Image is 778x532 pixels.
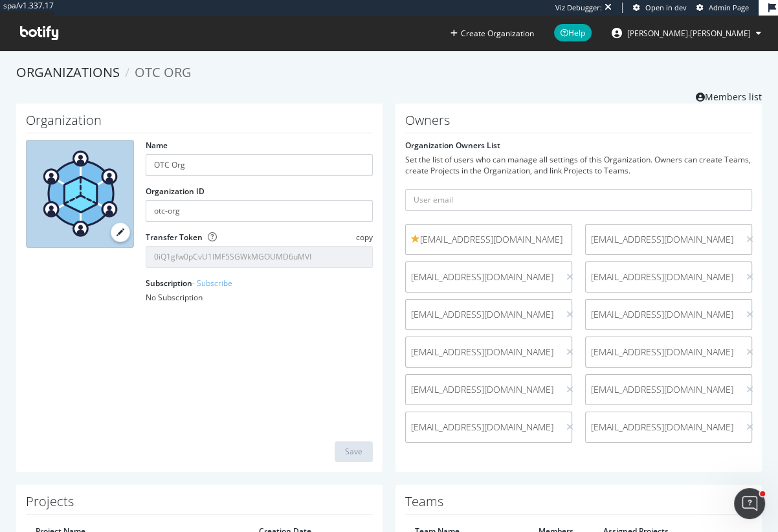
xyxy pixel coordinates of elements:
[411,421,553,434] span: [EMAIL_ADDRESS][DOMAIN_NAME]
[135,63,192,81] span: OTC Org
[633,3,687,13] a: Open in dev
[645,3,687,12] span: Open in dev
[146,232,203,243] label: Transfer Token
[146,292,373,303] div: No Subscription
[627,28,751,39] span: heidi.noonan
[591,233,733,246] span: [EMAIL_ADDRESS][DOMAIN_NAME]
[345,446,362,457] div: Save
[734,488,765,519] iframe: Intercom live chat
[192,278,232,289] a: - Subscribe
[696,3,749,13] a: Admin Page
[146,140,168,151] label: Name
[554,24,592,41] span: Help
[591,383,733,396] span: [EMAIL_ADDRESS][DOMAIN_NAME]
[146,154,373,176] input: name
[356,232,373,243] span: copy
[450,27,535,39] button: Create Organization
[26,113,373,133] h1: Organization
[405,113,752,133] h1: Owners
[26,494,373,515] h1: Projects
[405,189,752,211] input: User email
[405,154,752,176] div: Set the list of users who can manage all settings of this Organization. Owners can create Teams, ...
[591,421,733,434] span: [EMAIL_ADDRESS][DOMAIN_NAME]
[411,271,553,283] span: [EMAIL_ADDRESS][DOMAIN_NAME]
[709,3,749,12] span: Admin Page
[405,494,752,515] h1: Teams
[146,186,205,197] label: Organization ID
[405,140,500,151] label: Organization Owners List
[696,87,762,104] a: Members list
[411,233,566,246] span: [EMAIL_ADDRESS][DOMAIN_NAME]
[16,63,762,82] ol: breadcrumbs
[411,308,553,321] span: [EMAIL_ADDRESS][DOMAIN_NAME]
[601,23,772,43] button: [PERSON_NAME].[PERSON_NAME]
[591,271,733,283] span: [EMAIL_ADDRESS][DOMAIN_NAME]
[591,346,733,359] span: [EMAIL_ADDRESS][DOMAIN_NAME]
[555,3,602,13] div: Viz Debugger:
[411,383,553,396] span: [EMAIL_ADDRESS][DOMAIN_NAME]
[591,308,733,321] span: [EMAIL_ADDRESS][DOMAIN_NAME]
[146,200,373,222] input: Organization ID
[146,278,232,289] label: Subscription
[411,346,553,359] span: [EMAIL_ADDRESS][DOMAIN_NAME]
[16,63,120,81] a: Organizations
[335,441,373,462] button: Save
